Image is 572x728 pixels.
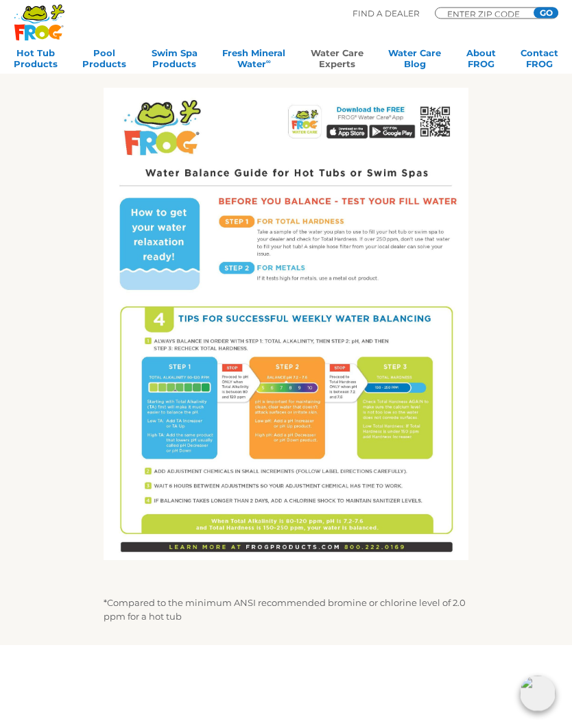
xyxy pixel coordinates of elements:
[266,58,271,65] sup: ∞
[446,10,528,17] input: Zip Code Form
[152,47,198,75] a: Swim SpaProducts
[222,47,285,75] a: Fresh MineralWater∞
[104,88,468,561] img: Water Balancing Guide for Hot Tubs or Swim Spas
[82,47,126,75] a: PoolProducts
[520,676,556,712] img: openIcon
[311,47,364,75] a: Water CareExperts
[104,596,468,624] p: *Compared to the minimum ANSI recommended bromine or chlorine level of 2.0 ppm for a hot tub
[353,8,420,20] p: Find A Dealer
[534,8,558,19] input: GO
[521,47,558,75] a: ContactFROG
[388,47,441,75] a: Water CareBlog
[466,47,496,75] a: AboutFROG
[14,47,58,75] a: Hot TubProducts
